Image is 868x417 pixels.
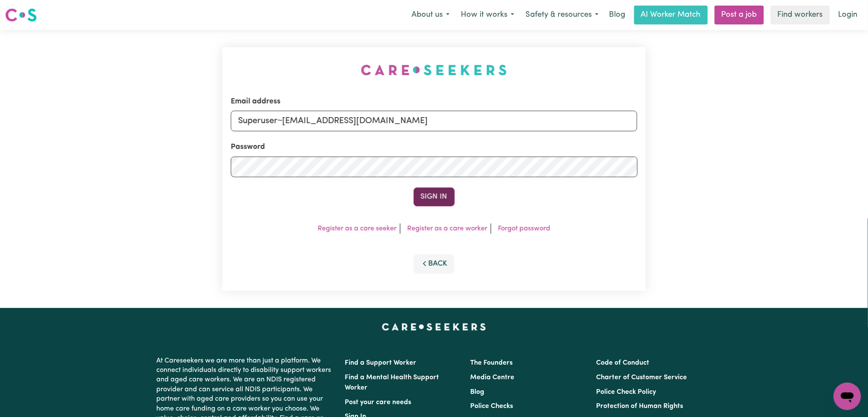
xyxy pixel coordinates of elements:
a: Post a job [715,6,764,24]
a: Find a Mental Health Support Worker [345,374,439,391]
a: Blog [604,6,631,24]
a: Careseekers home page [382,323,486,330]
label: Email address [231,96,280,107]
a: Find a Support Worker [345,360,417,366]
a: Police Checks [471,403,513,410]
label: Password [231,142,265,153]
a: Find workers [771,6,830,24]
iframe: Button to launch messaging window [834,383,861,410]
a: The Founders [471,360,513,366]
a: Police Check Policy [596,389,656,396]
a: Forgot password [498,225,550,232]
a: Login [833,6,863,24]
a: Post your care needs [345,399,412,406]
a: Charter of Customer Service [596,374,687,381]
a: Media Centre [471,374,515,381]
input: Email address [231,111,638,131]
button: About us [406,6,455,24]
img: Careseekers logo [5,7,37,23]
a: Code of Conduct [596,360,649,366]
a: Blog [471,389,485,396]
a: AI Worker Match [634,6,708,24]
button: How it works [455,6,520,24]
a: Register as a care seeker [318,225,397,232]
button: Back [414,254,455,273]
button: Sign In [414,187,455,206]
a: Careseekers logo [5,5,37,25]
a: Register as a care worker [407,225,487,232]
a: Protection of Human Rights [596,403,683,410]
button: Safety & resources [520,6,604,24]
